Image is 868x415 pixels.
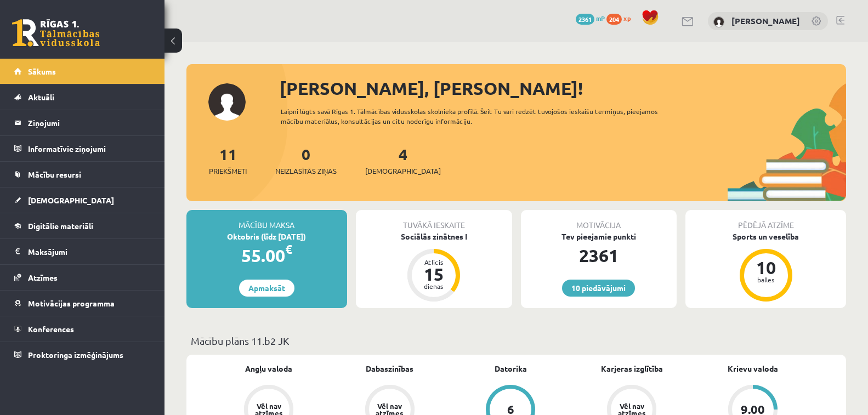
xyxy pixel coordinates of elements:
div: 10 [750,259,782,276]
div: Sociālās zinātnes I [356,231,512,242]
span: 2361 [576,14,594,25]
span: mP [596,14,605,22]
a: Aktuāli [14,84,151,110]
div: 15 [417,265,450,283]
a: Datorika [495,363,527,374]
div: dienas [417,283,450,289]
a: 2361 mP [576,14,605,22]
legend: Maksājumi [28,239,151,264]
span: Priekšmeti [209,166,247,177]
a: [DEMOGRAPHIC_DATA] [14,187,151,213]
span: Aktuāli [28,92,54,102]
span: Konferences [28,324,74,334]
a: [PERSON_NAME] [731,15,800,26]
div: Tuvākā ieskaite [356,210,512,231]
a: Mācību resursi [14,162,151,187]
span: € [285,241,292,257]
span: Motivācijas programma [28,298,115,308]
a: Maksājumi [14,239,151,264]
a: Angļu valoda [245,363,292,374]
div: Mācību maksa [186,210,347,231]
img: Anastasija Katkova [713,16,724,27]
span: xp [623,14,631,22]
legend: Informatīvie ziņojumi [28,136,151,161]
span: Proktoringa izmēģinājums [28,350,123,360]
div: 55.00 [186,242,347,269]
div: balles [750,276,782,283]
a: Sports un veselība 10 balles [685,231,846,303]
div: Laipni lūgts savā Rīgas 1. Tālmācības vidusskolas skolnieka profilā. Šeit Tu vari redzēt tuvojošo... [281,106,677,126]
div: Sports un veselība [685,231,846,242]
a: 0Neizlasītās ziņas [275,144,337,177]
span: [DEMOGRAPHIC_DATA] [365,166,441,177]
a: Sākums [14,59,151,84]
span: Atzīmes [28,272,58,282]
a: 204 xp [606,14,636,22]
div: 2361 [521,242,677,269]
a: Rīgas 1. Tālmācības vidusskola [12,19,100,47]
a: 11Priekšmeti [209,144,247,177]
span: Neizlasītās ziņas [275,166,337,177]
span: Digitālie materiāli [28,221,93,231]
a: Karjeras izglītība [601,363,663,374]
span: Sākums [28,66,56,76]
a: Apmaksāt [239,280,294,297]
a: 10 piedāvājumi [562,280,635,297]
a: 4[DEMOGRAPHIC_DATA] [365,144,441,177]
a: Ziņojumi [14,110,151,135]
a: Informatīvie ziņojumi [14,136,151,161]
div: Pēdējā atzīme [685,210,846,231]
a: Motivācijas programma [14,291,151,316]
p: Mācību plāns 11.b2 JK [191,333,842,348]
span: 204 [606,14,622,25]
a: Atzīmes [14,265,151,290]
a: Konferences [14,316,151,342]
div: Atlicis [417,259,450,265]
a: Proktoringa izmēģinājums [14,342,151,367]
a: Sociālās zinātnes I Atlicis 15 dienas [356,231,512,303]
a: Dabaszinības [366,363,413,374]
div: Motivācija [521,210,677,231]
legend: Ziņojumi [28,110,151,135]
div: Oktobris (līdz [DATE]) [186,231,347,242]
div: [PERSON_NAME], [PERSON_NAME]! [280,75,846,101]
a: Digitālie materiāli [14,213,151,238]
a: Krievu valoda [728,363,778,374]
div: Tev pieejamie punkti [521,231,677,242]
span: [DEMOGRAPHIC_DATA] [28,195,114,205]
span: Mācību resursi [28,169,81,179]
